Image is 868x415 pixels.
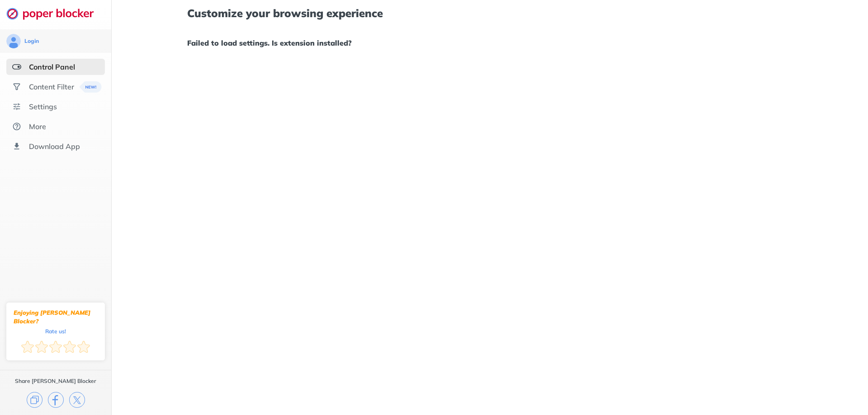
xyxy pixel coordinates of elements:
[14,308,98,326] div: Enjoying [PERSON_NAME] Blocker?
[6,7,104,20] img: logo-webpage.svg
[27,392,42,408] img: copy.svg
[12,62,21,71] img: features-selected.svg
[80,81,102,93] img: menuBanner.svg
[12,122,21,131] img: about.svg
[29,122,46,131] div: More
[29,82,74,91] div: Content Filter
[12,142,21,151] img: download-app.svg
[12,82,21,91] img: social.svg
[187,7,792,19] h1: Customize your browsing experience
[45,329,66,333] div: Rate us!
[15,378,96,385] div: Share [PERSON_NAME] Blocker
[29,142,80,151] div: Download App
[69,392,85,408] img: x.svg
[29,102,57,111] div: Settings
[48,392,64,408] img: facebook.svg
[29,62,75,71] div: Control Panel
[24,37,39,45] div: Login
[6,34,21,48] img: avatar.svg
[12,102,21,111] img: settings.svg
[187,37,792,49] h1: Failed to load settings. Is extension installed?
